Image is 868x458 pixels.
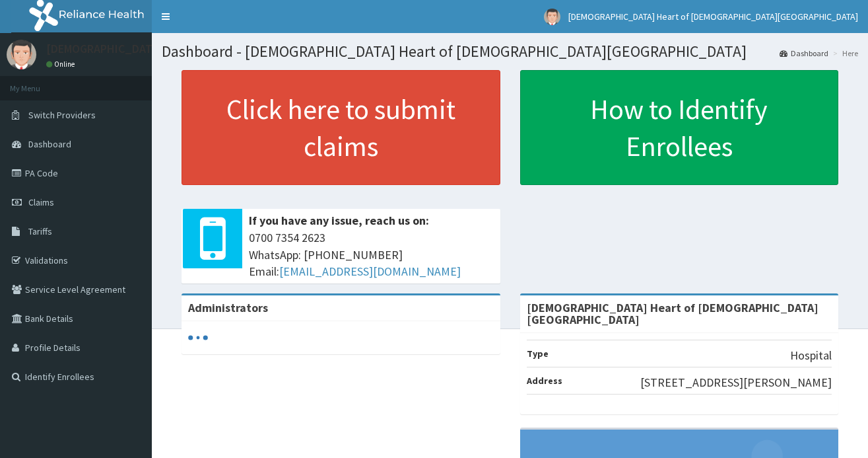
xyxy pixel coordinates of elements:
[46,59,78,69] a: Online
[188,328,208,348] svg: audio-loading
[527,348,549,360] b: Type
[527,375,562,387] b: Address
[249,229,494,280] span: 0700 7354 2623 WhatsApp: [PHONE_NUMBER] Email:
[790,347,832,364] p: Hospital
[28,225,52,237] span: Tariffs
[28,196,54,208] span: Claims
[28,109,96,121] span: Switch Providers
[188,300,268,315] b: Administrators
[279,264,461,279] a: [EMAIL_ADDRESS][DOMAIN_NAME]
[249,213,429,228] b: If you have any issue, reach us on:
[527,300,818,327] strong: [DEMOGRAPHIC_DATA] Heart of [DEMOGRAPHIC_DATA][GEOGRAPHIC_DATA]
[568,11,858,22] span: [DEMOGRAPHIC_DATA] Heart of [DEMOGRAPHIC_DATA][GEOGRAPHIC_DATA]
[780,48,828,59] a: Dashboard
[162,43,858,60] h1: Dashboard - [DEMOGRAPHIC_DATA] Heart of [DEMOGRAPHIC_DATA][GEOGRAPHIC_DATA]
[7,40,36,69] img: User Image
[640,374,832,391] p: [STREET_ADDRESS][PERSON_NAME]
[28,138,71,150] span: Dashboard
[46,43,438,55] p: [DEMOGRAPHIC_DATA] Heart of [DEMOGRAPHIC_DATA][GEOGRAPHIC_DATA]
[830,48,858,59] li: Here
[544,9,560,25] img: User Image
[182,70,500,185] a: Click here to submit claims
[520,70,839,185] a: How to Identify Enrollees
